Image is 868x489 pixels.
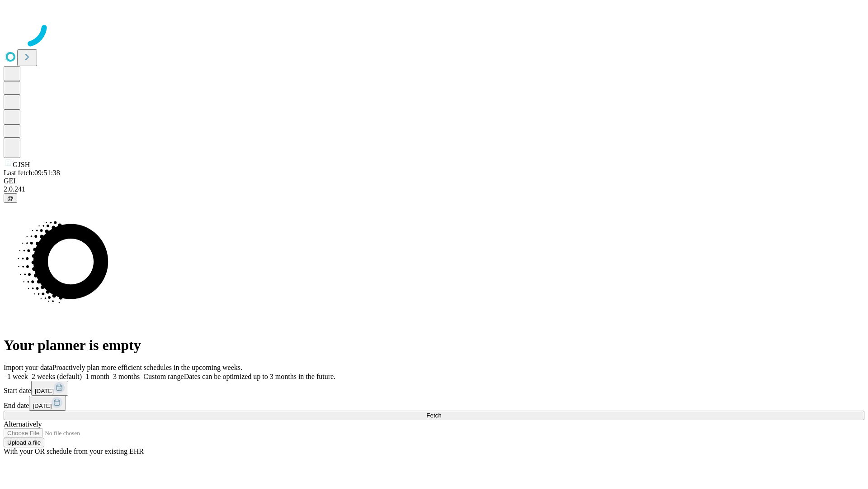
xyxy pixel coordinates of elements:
[4,411,864,420] button: Fetch
[4,337,864,354] h1: Your planner is empty
[31,381,68,396] button: [DATE]
[4,396,864,411] div: End date
[29,396,66,411] button: [DATE]
[113,373,140,380] span: 3 months
[4,177,864,185] div: GEI
[426,412,441,419] span: Fetch
[4,381,864,396] div: Start date
[33,403,52,409] span: [DATE]
[4,364,52,371] span: Import your data
[143,373,184,380] span: Custom range
[7,373,28,380] span: 1 week
[35,388,54,394] span: [DATE]
[4,185,864,193] div: 2.0.241
[13,161,30,168] span: GJSH
[184,373,335,380] span: Dates can be optimized up to 3 months in the future.
[4,420,42,428] span: Alternatively
[85,373,109,380] span: 1 month
[4,438,44,447] button: Upload a file
[7,195,14,201] span: @
[32,373,82,380] span: 2 weeks (default)
[4,193,17,203] button: @
[4,447,144,455] span: With your OR schedule from your existing EHR
[4,169,60,177] span: Last fetch: 09:51:38
[52,364,242,371] span: Proactively plan more efficient schedules in the upcoming weeks.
